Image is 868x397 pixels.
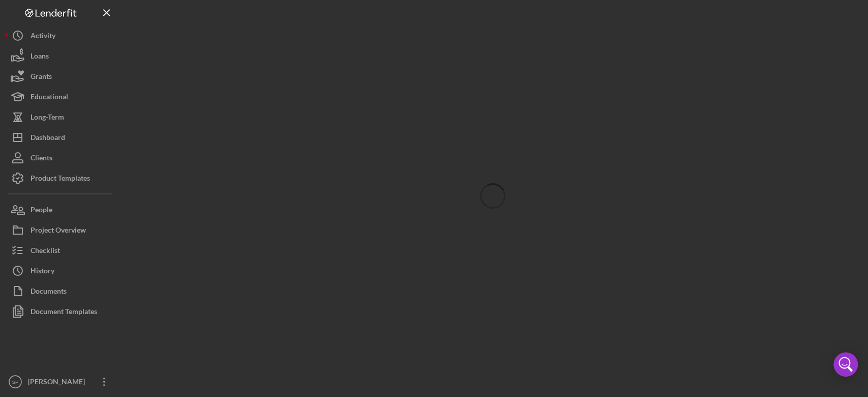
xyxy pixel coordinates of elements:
button: Dashboard [5,127,117,148]
button: Clients [5,148,117,168]
button: Documents [5,281,117,301]
button: SP[PERSON_NAME] [5,372,117,392]
div: Document Templates [31,301,97,324]
div: [PERSON_NAME] [25,372,92,394]
text: SP [12,379,19,385]
button: Document Templates [5,301,117,322]
button: Checklist [5,240,117,261]
div: Dashboard [31,127,65,150]
button: People [5,200,117,220]
div: Long-Term [31,107,64,130]
div: Documents [31,281,67,304]
div: Educational [31,87,68,109]
div: Activity [31,25,55,48]
div: Product Templates [31,168,90,191]
div: History [31,261,54,283]
div: Open Intercom Messenger [833,352,858,377]
button: Educational [5,87,117,107]
div: People [31,200,52,222]
div: Clients [31,148,52,171]
button: Product Templates [5,168,117,188]
div: Grants [31,66,52,89]
div: Checklist [31,240,60,263]
button: Loans [5,46,117,66]
div: Project Overview [31,220,86,243]
button: Activity [5,25,117,46]
button: History [5,261,117,281]
button: Long-Term [5,107,117,127]
button: Project Overview [5,220,117,240]
button: Grants [5,66,117,87]
div: Loans [31,46,49,69]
